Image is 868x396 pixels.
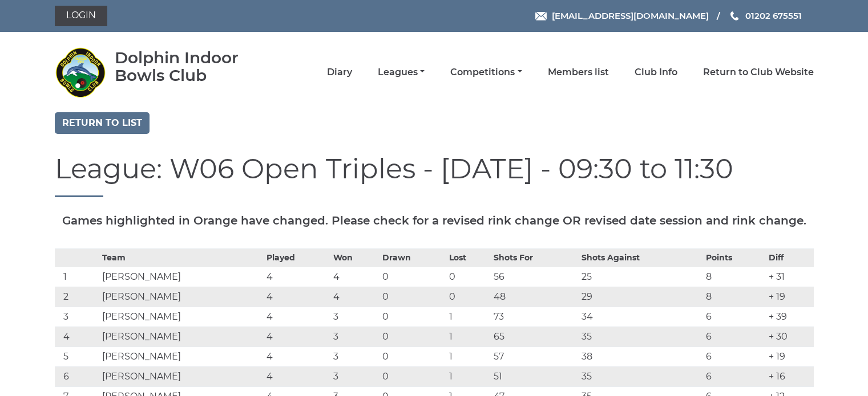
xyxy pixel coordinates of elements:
[703,287,765,307] td: 8
[99,307,264,326] td: [PERSON_NAME]
[766,248,814,267] th: Diff
[55,366,99,386] td: 6
[99,287,264,307] td: [PERSON_NAME]
[491,326,579,346] td: 65
[450,66,522,79] a: Competitions
[55,267,99,287] td: 1
[579,366,703,386] td: 35
[380,248,446,267] th: Drawn
[264,287,330,307] td: 4
[703,366,765,386] td: 6
[579,287,703,307] td: 29
[380,267,446,287] td: 0
[264,307,330,326] td: 4
[552,10,709,21] span: [EMAIL_ADDRESS][DOMAIN_NAME]
[579,307,703,326] td: 34
[264,326,330,346] td: 4
[55,287,99,307] td: 2
[55,47,106,98] img: Dolphin Indoor Bowls Club
[99,326,264,346] td: [PERSON_NAME]
[745,10,802,21] span: 01202 675551
[491,346,579,366] td: 57
[99,267,264,287] td: [PERSON_NAME]
[378,66,425,79] a: Leagues
[330,346,380,366] td: 3
[380,346,446,366] td: 0
[327,66,352,79] a: Diary
[579,346,703,366] td: 38
[446,267,491,287] td: 0
[55,112,150,134] a: Return to list
[330,287,380,307] td: 4
[330,307,380,326] td: 3
[548,66,609,79] a: Members list
[446,346,491,366] td: 1
[491,307,579,326] td: 73
[55,346,99,366] td: 5
[703,267,765,287] td: 8
[380,307,446,326] td: 0
[380,326,446,346] td: 0
[264,267,330,287] td: 4
[766,326,814,346] td: + 30
[115,49,272,84] div: Dolphin Indoor Bowls Club
[446,287,491,307] td: 0
[446,366,491,386] td: 1
[446,248,491,267] th: Lost
[491,248,579,267] th: Shots For
[264,366,330,386] td: 4
[264,346,330,366] td: 4
[55,6,107,26] a: Login
[55,326,99,346] td: 4
[330,326,380,346] td: 3
[729,9,802,22] a: Phone us 01202 675551
[635,66,677,79] a: Club Info
[446,307,491,326] td: 1
[535,12,547,21] img: Email
[330,366,380,386] td: 3
[703,346,765,366] td: 6
[264,248,330,267] th: Played
[766,307,814,326] td: + 39
[55,154,814,197] h1: League: W06 Open Triples - [DATE] - 09:30 to 11:30
[703,248,765,267] th: Points
[491,287,579,307] td: 48
[766,366,814,386] td: + 16
[730,11,738,21] img: Phone us
[491,366,579,386] td: 51
[766,346,814,366] td: + 19
[703,326,765,346] td: 6
[579,267,703,287] td: 25
[99,346,264,366] td: [PERSON_NAME]
[535,9,709,22] a: Email [EMAIL_ADDRESS][DOMAIN_NAME]
[703,66,814,79] a: Return to Club Website
[55,214,814,227] h5: Games highlighted in Orange have changed. Please check for a revised rink change OR revised date ...
[579,326,703,346] td: 35
[446,326,491,346] td: 1
[579,248,703,267] th: Shots Against
[330,267,380,287] td: 4
[380,366,446,386] td: 0
[330,248,380,267] th: Won
[380,287,446,307] td: 0
[766,287,814,307] td: + 19
[99,366,264,386] td: [PERSON_NAME]
[99,248,264,267] th: Team
[703,307,765,326] td: 6
[491,267,579,287] td: 56
[766,267,814,287] td: + 31
[55,307,99,326] td: 3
